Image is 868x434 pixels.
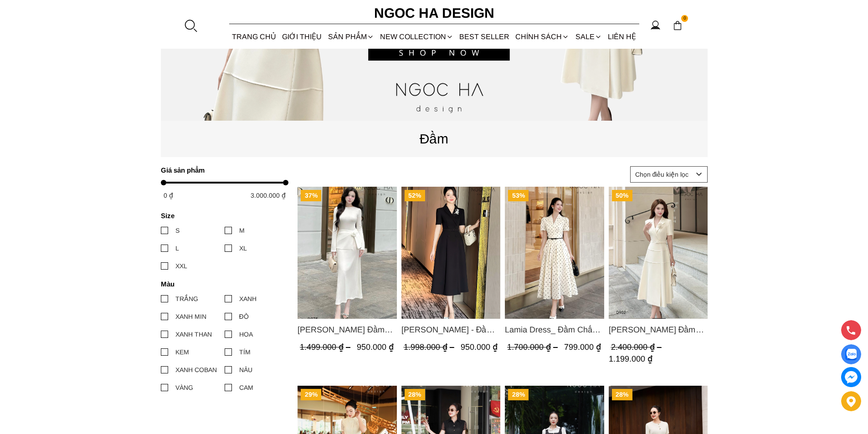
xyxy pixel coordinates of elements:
p: Đầm [161,128,708,149]
span: 1.700.000 ₫ [507,342,560,352]
span: 0 ₫ [164,192,173,199]
div: S [175,225,180,235]
div: Chính sách [513,25,572,49]
a: Product image - Irene Dress - Đầm Vest Dáng Xòe Kèm Đai D713 [401,187,500,319]
a: Ngoc Ha Design [366,2,503,24]
div: XL [239,243,247,253]
span: 1.998.000 ₫ [403,342,456,352]
div: ĐỎ [239,311,249,322]
div: KEM [175,347,189,357]
span: [PERSON_NAME] Đầm Thun Ôm Kết Hợp Chân Váy Choàng Hông D975 [298,323,397,336]
h4: Giá sản phẩm [161,166,282,174]
h4: Màu [161,280,282,288]
span: 799.000 ₫ [564,342,601,352]
div: XANH MIN [175,311,206,322]
div: L [175,243,179,253]
a: Link to Lisa Dress_ Đầm Thun Ôm Kết Hợp Chân Váy Choàng Hông D975 [298,323,397,336]
a: SALE [572,25,605,49]
div: TRẮNG [175,294,198,304]
div: XANH [239,294,257,304]
img: Irene Dress - Đầm Vest Dáng Xòe Kèm Đai D713 [401,187,500,319]
img: img-CART-ICON-ksit0nf1 [673,20,683,31]
a: BEST SELLER [457,25,513,49]
span: 1.199.000 ₫ [608,354,652,363]
a: Display image [841,344,861,364]
span: 3.000.000 ₫ [251,192,286,199]
img: Lisa Dress_ Đầm Thun Ôm Kết Hợp Chân Váy Choàng Hông D975 [298,187,397,319]
span: [PERSON_NAME] Đầm Cổ Vest Cài Hoa Tùng May Gân Nổi Kèm Đai Màu Bee D952 [608,323,708,336]
a: TRANG CHỦ [229,25,279,49]
span: 950.000 ₫ [460,342,497,352]
a: Link to Irene Dress - Đầm Vest Dáng Xòe Kèm Đai D713 [401,323,500,336]
a: Link to Louisa Dress_ Đầm Cổ Vest Cài Hoa Tùng May Gân Nổi Kèm Đai Màu Bee D952 [608,323,708,336]
a: Product image - Lamia Dress_ Đầm Chấm Bi Cổ Vest Màu Kem D1003 [505,187,604,319]
span: 1.499.000 ₫ [300,342,353,352]
div: M [239,225,245,235]
a: NEW COLLECTION [377,25,456,49]
a: GIỚI THIỆU [279,25,325,49]
span: 950.000 ₫ [357,342,394,352]
h4: Size [161,212,282,220]
span: Lamia Dress_ Đầm Chấm Bi Cổ Vest Màu Kem D1003 [505,323,604,336]
a: Product image - Lisa Dress_ Đầm Thun Ôm Kết Hợp Chân Váy Choàng Hông D975 [298,187,397,319]
a: Product image - Louisa Dress_ Đầm Cổ Vest Cài Hoa Tùng May Gân Nổi Kèm Đai Màu Bee D952 [608,187,708,319]
a: messenger [841,367,861,387]
div: HOA [239,329,253,339]
a: LIÊN HỆ [605,25,639,49]
a: Link to Lamia Dress_ Đầm Chấm Bi Cổ Vest Màu Kem D1003 [505,323,604,336]
img: Display image [845,349,857,360]
div: NÂU [239,365,252,375]
div: TÍM [239,347,251,357]
img: Louisa Dress_ Đầm Cổ Vest Cài Hoa Tùng May Gân Nổi Kèm Đai Màu Bee D952 [608,187,708,319]
span: [PERSON_NAME] - Đầm Vest Dáng Xòe Kèm Đai D713 [401,323,500,336]
div: SẢN PHẨM [325,25,377,49]
div: XANH COBAN [175,365,217,375]
span: 2.400.000 ₫ [611,342,663,352]
div: XANH THAN [175,329,212,339]
div: VÀNG [175,383,193,393]
div: CAM [239,383,253,393]
img: Lamia Dress_ Đầm Chấm Bi Cổ Vest Màu Kem D1003 [505,187,604,319]
div: XXL [175,261,187,271]
span: 0 [681,15,688,22]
